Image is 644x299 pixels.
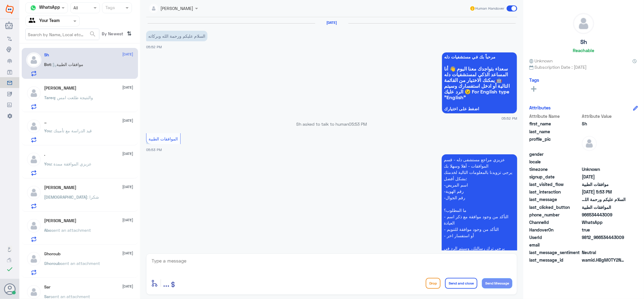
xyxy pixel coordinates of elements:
span: Human Handover [476,6,505,11]
span: Attribute Value [582,113,626,119]
button: search [89,29,96,39]
span: signup_date [529,174,581,180]
span: 05:52 PM [501,116,517,121]
span: : والنتيجة طلعت امس [55,95,93,100]
h6: Tags [529,77,539,83]
span: 05:53 PM [349,121,367,127]
img: defaultAdmin.png [582,136,597,151]
span: السلام عليكم ورحمة الله وبركاته [582,196,626,203]
span: 2025-09-21T14:52:49.552Z [582,174,626,180]
span: [DATE] [123,151,133,156]
img: yourTeam.svg [29,17,38,26]
span: 9812_966534443009 [582,234,626,241]
span: [DATE] [123,118,133,123]
span: Ghoroub [44,261,61,266]
span: 2 [582,219,626,225]
span: [DEMOGRAPHIC_DATA] [44,194,88,200]
span: locale [529,159,581,165]
span: true [582,227,626,233]
img: defaultAdmin.png [573,13,594,34]
span: [DATE] [123,284,133,289]
span: Subscription Date : [DATE] [529,64,638,70]
i: ⇅ [127,29,132,39]
img: Widebot Logo [6,5,14,14]
i: check [6,266,13,273]
span: last_message [529,196,581,203]
span: phone_number [529,212,581,218]
span: Sh [582,121,626,127]
button: ... [163,276,169,290]
span: wamid.HBgMOTY2NTM0NDQzMDA5FQIAEhgUM0FBRTI1QjgxNjIxNTJFQjdDOUUA [582,257,626,263]
img: defaultAdmin.png [26,86,41,101]
span: email [529,242,581,248]
span: الموافقات الطبية [149,136,178,141]
span: ChannelId [529,219,581,225]
h5: Tareq Alalami [44,86,77,91]
span: You [44,161,52,166]
img: whatsapp.png [29,3,38,12]
span: last_visited_flow [529,181,581,187]
p: 21/9/2025, 5:52 PM [146,31,207,41]
span: [DATE] [123,85,133,90]
img: defaultAdmin.png [26,152,41,167]
span: [DATE] [123,52,133,57]
span: profile_pic [529,136,581,150]
span: : موافقات الطبية [51,62,84,67]
span: last_name [529,128,581,135]
img: defaultAdmin.png [26,185,41,200]
span: HandoverOn [529,227,581,233]
span: 05:53 PM [146,148,162,152]
span: Unknown [529,58,553,64]
input: Search by Name, Local etc… [26,29,99,40]
span: last_message_id [529,257,581,263]
span: UserId [529,234,581,241]
span: [DATE] [123,184,133,190]
span: sent an attachment [52,228,91,233]
h5: Sh [580,39,587,46]
span: مرحباً بك في مستشفيات دله [444,55,515,59]
h5: Ghoroub [44,251,61,257]
button: Send Message [482,278,512,288]
h5: _ [44,119,47,124]
h5: Sar [44,285,51,290]
span: null [582,159,626,165]
button: Avatar [4,283,15,295]
img: defaultAdmin.png [26,218,41,233]
span: 2025-09-21T14:53:00.397Z [582,189,626,195]
span: اضغط على اختيارك [444,106,515,111]
span: موافقات الطبية [582,181,626,187]
span: last_interaction [529,189,581,195]
button: Drop [426,278,441,289]
span: gender [529,151,581,157]
img: defaultAdmin.png [26,119,41,134]
span: Tareq [44,95,55,100]
span: 0 [582,249,626,256]
span: null [582,242,626,248]
span: Unknown [582,166,626,172]
span: Bot [44,62,51,67]
h5: Mohammed Alanazi [44,185,77,190]
span: search [89,30,96,38]
h5: Sh [44,52,49,58]
span: 05:52 PM [146,45,162,49]
h6: Reachable [573,48,594,53]
p: Sh asked to talk to human [146,121,517,127]
img: defaultAdmin.png [26,52,41,68]
span: [DATE] [123,217,133,223]
span: الموافقات الطبية [582,204,626,210]
span: null [582,151,626,157]
span: last_clicked_button [529,204,581,210]
span: : قيد الدراسة مع تأمينك [52,128,92,133]
span: Abo [44,228,52,233]
span: [DATE] [123,250,133,256]
span: last_message_sentiment [529,249,581,256]
span: sent an attachment [61,261,100,266]
span: : شكرا [88,194,99,200]
span: You [44,128,52,133]
span: : عزيزي الموافقة ممدة [52,161,92,166]
span: sent an attachment [51,294,90,299]
h6: [DATE] [315,20,348,25]
img: defaultAdmin.png [26,251,41,266]
span: By Newest [99,29,125,41]
h5: . [44,152,46,157]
